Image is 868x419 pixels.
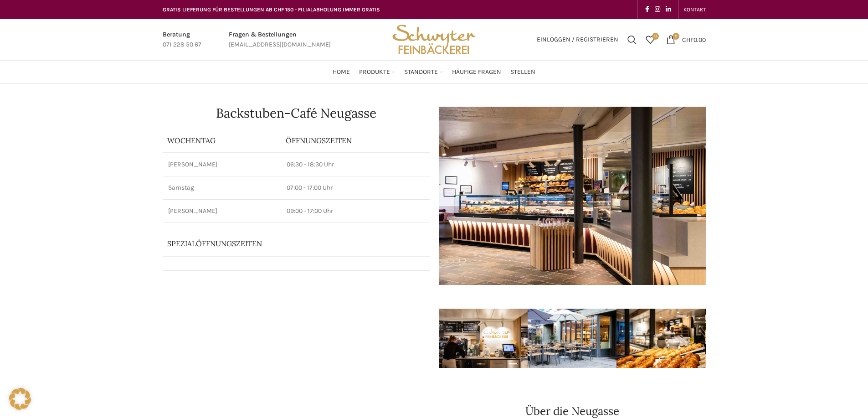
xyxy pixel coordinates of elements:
[167,238,400,248] p: Spezialöffnungszeiten
[528,309,616,368] img: schwyter-61
[641,31,659,49] a: 0
[662,31,710,49] a: 0 CHF0.00
[333,68,350,77] span: Home
[705,309,794,368] img: schwyter-10
[616,309,705,368] img: schwyter-12
[163,30,201,50] a: Infobox link
[682,36,706,43] bdi: 0.00
[537,36,618,43] span: Einloggen / Registrieren
[286,135,425,145] p: ÖFFNUNGSZEITEN
[167,135,277,145] p: Wochentag
[158,63,710,81] div: Main navigation
[510,68,535,77] span: Stellen
[652,3,663,16] a: Instagram social link
[333,63,350,81] a: Home
[287,207,424,216] p: 09:00 - 17:00 Uhr
[510,63,535,81] a: Stellen
[532,31,623,49] a: Einloggen / Registrieren
[287,160,424,169] p: 06:30 - 18:30 Uhr
[623,31,641,49] a: Suchen
[663,3,674,16] a: Linkedin social link
[452,68,501,77] span: Häufige Fragen
[452,63,501,81] a: Häufige Fragen
[359,68,390,77] span: Produkte
[679,0,710,19] div: Secondary navigation
[642,3,652,16] a: Facebook social link
[229,30,331,50] a: Infobox link
[652,33,659,40] span: 0
[673,33,679,40] span: 0
[404,68,438,77] span: Standorte
[287,183,424,192] p: 07:00 - 17:00 Uhr
[163,6,380,13] span: GRATIS LIEFERUNG FÜR BESTELLUNGEN AB CHF 150 - FILIALABHOLUNG IMMER GRATIS
[168,207,276,216] p: [PERSON_NAME]
[683,0,706,19] a: KONTAKT
[168,183,276,192] p: Samstag
[683,6,706,13] span: KONTAKT
[389,35,478,43] a: Site logo
[641,31,659,49] div: Meine Wunschliste
[439,309,528,368] img: schwyter-17
[168,160,276,169] p: [PERSON_NAME]
[163,107,430,119] h1: Backstuben-Café Neugasse
[359,63,395,81] a: Produkte
[439,406,706,417] h2: Über die Neugasse
[682,36,693,43] span: CHF
[389,19,478,60] img: Bäckerei Schwyter
[404,63,443,81] a: Standorte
